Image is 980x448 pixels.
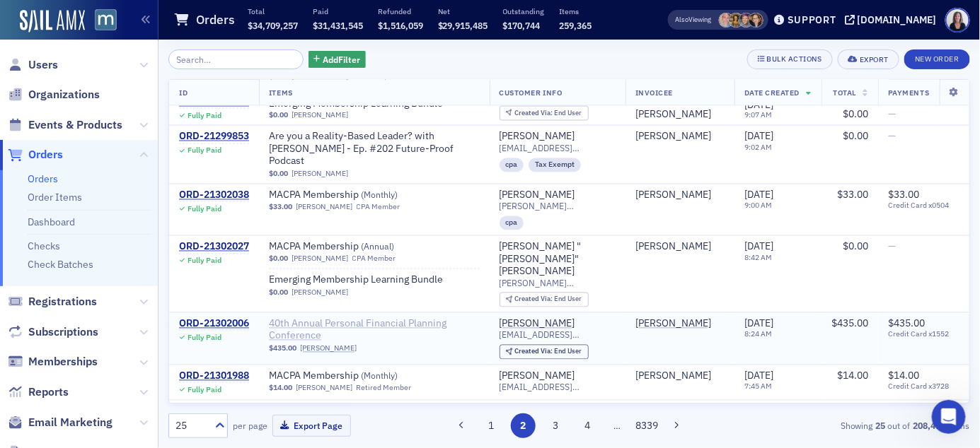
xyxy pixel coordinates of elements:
[500,201,616,212] span: [PERSON_NAME][EMAIL_ADDRESS][PERSON_NAME][DOMAIN_NAME]
[269,241,447,254] span: MACPA Membership
[788,13,836,26] div: Support
[269,111,288,120] span: $0.00
[511,413,536,438] button: 2
[500,370,575,383] a: [PERSON_NAME]
[500,318,575,331] a: [PERSON_NAME]
[233,419,267,432] label: per page
[635,131,711,143] a: [PERSON_NAME]
[837,370,868,382] span: $14.00
[272,415,351,437] button: Export Page
[888,317,925,330] span: $435.00
[269,241,447,254] a: MACPA Membership (Annual)
[224,353,247,363] span: Help
[196,11,235,28] h1: Orders
[28,27,88,49] img: logo
[269,384,292,393] span: $14.00
[744,143,772,153] time: 9:02 AM
[888,130,896,143] span: —
[932,400,966,434] iframe: Intercom live chat
[85,9,117,33] a: View Homepage
[179,318,249,331] a: ORD-21302006
[744,317,773,330] span: [DATE]
[500,189,575,202] a: [PERSON_NAME]
[269,254,288,264] span: $0.00
[744,189,773,201] span: [DATE]
[838,49,899,69] button: Export
[767,55,822,63] div: Bulk Actions
[744,88,800,98] span: Date Created
[635,370,711,383] div: [PERSON_NAME]
[188,334,221,343] div: Fully Paid
[248,20,298,31] span: $34,709,257
[269,344,296,353] span: $435.00
[292,288,348,297] a: [PERSON_NAME]
[635,189,711,202] a: [PERSON_NAME]
[744,110,772,120] time: 9:07 AM
[514,348,582,356] div: End User
[560,6,592,16] p: Items
[8,147,63,163] a: Orders
[29,217,236,232] div: We typically reply in under 20 minutes
[269,288,288,297] span: $0.00
[860,56,889,64] div: Export
[179,131,249,143] a: ORD-21299853
[888,370,919,382] span: $14.00
[28,240,60,252] a: Checks
[888,189,919,201] span: $33.00
[95,9,117,31] img: SailAMX
[309,51,367,69] button: AddFilter
[635,241,711,254] a: [PERSON_NAME]
[292,111,348,120] a: [PERSON_NAME]
[888,330,959,339] span: Credit Card x1552
[29,202,236,217] div: Send us a message
[503,20,541,31] span: $170,744
[179,88,188,98] span: ID
[269,370,447,383] span: MACPA Membership
[8,354,98,370] a: Memberships
[269,88,293,98] span: Items
[479,413,504,438] button: 1
[744,240,773,253] span: [DATE]
[503,6,545,16] p: Outstanding
[500,241,616,278] a: [PERSON_NAME] "[PERSON_NAME]" [PERSON_NAME]
[500,131,575,143] a: [PERSON_NAME]
[8,384,69,400] a: Reports
[635,108,725,121] span: Alex Ng
[296,203,352,212] a: [PERSON_NAME]
[28,258,93,271] a: Check Batches
[543,413,568,438] button: 3
[500,106,589,121] div: Created Via: End User
[729,13,744,28] span: Laura Swann
[635,318,711,331] a: [PERSON_NAME]
[313,20,363,31] span: $31,431,545
[28,354,98,370] span: Memberships
[749,13,763,28] span: Michelle Brown
[635,189,725,202] span: Dwayne McKinley
[352,254,396,264] div: CPA Member
[843,130,868,143] span: $0.00
[28,324,98,340] span: Subscriptions
[500,158,524,172] div: cpa
[168,49,304,69] input: Search…
[635,241,725,254] span: Steve DeNoon
[8,57,58,73] a: Users
[747,49,833,69] button: Bulk Actions
[500,88,563,98] span: Customer Info
[269,274,447,287] a: Emerging Membership Learning Bundle
[945,8,970,33] span: Profile
[500,382,616,393] span: [EMAIL_ADDRESS][DOMAIN_NAME]
[28,294,97,310] span: Registrations
[15,252,268,304] div: Status: All Systems OperationalUpdated [DATE] 12:11 EDT
[20,10,85,33] a: SailAMX
[57,263,254,278] div: Status: All Systems Operational
[188,257,221,266] div: Fully Paid
[57,279,191,290] span: Updated [DATE] 12:11 EDT
[269,170,288,179] span: $0.00
[831,317,868,330] span: $435.00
